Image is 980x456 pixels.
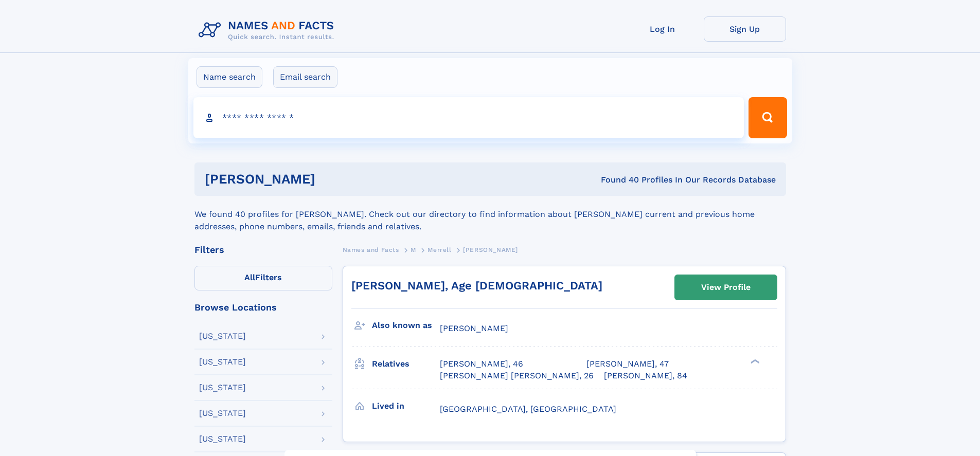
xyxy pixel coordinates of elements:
[701,276,751,299] div: View Profile
[749,97,787,138] button: Search Button
[604,370,687,381] a: [PERSON_NAME], 84
[586,358,669,370] a: [PERSON_NAME], 47
[199,384,246,392] div: [US_STATE]
[343,243,399,256] a: Names and Facts
[427,246,451,253] span: Merrell
[427,243,451,256] a: Merrell
[273,66,337,88] label: Email search
[440,370,594,381] a: [PERSON_NAME] [PERSON_NAME], 26
[199,435,246,443] div: [US_STATE]
[411,243,416,256] a: M
[463,246,518,253] span: [PERSON_NAME]
[193,97,744,138] input: search input
[199,409,246,417] div: [US_STATE]
[458,174,776,186] div: Found 40 Profiles In Our Records Database
[372,317,440,334] h3: Also known as
[675,275,777,300] a: View Profile
[194,303,332,312] div: Browse Locations
[194,16,343,44] img: Logo Names and Facts
[194,245,332,254] div: Filters
[199,358,246,366] div: [US_STATE]
[411,246,416,253] span: M
[440,323,508,333] span: [PERSON_NAME]
[351,279,602,292] a: [PERSON_NAME], Age [DEMOGRAPHIC_DATA]
[621,16,704,42] a: Log In
[194,196,786,233] div: We found 40 profiles for [PERSON_NAME]. Check out our directory to find information about [PERSON...
[704,16,786,42] a: Sign Up
[372,397,440,415] h3: Lived in
[194,266,332,290] label: Filters
[440,358,523,370] a: [PERSON_NAME], 46
[372,355,440,373] h3: Relatives
[440,404,616,414] span: [GEOGRAPHIC_DATA], [GEOGRAPHIC_DATA]
[748,358,760,365] div: ❯
[199,332,246,340] div: [US_STATE]
[197,66,262,88] label: Name search
[244,272,255,282] span: All
[205,173,458,186] h1: [PERSON_NAME]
